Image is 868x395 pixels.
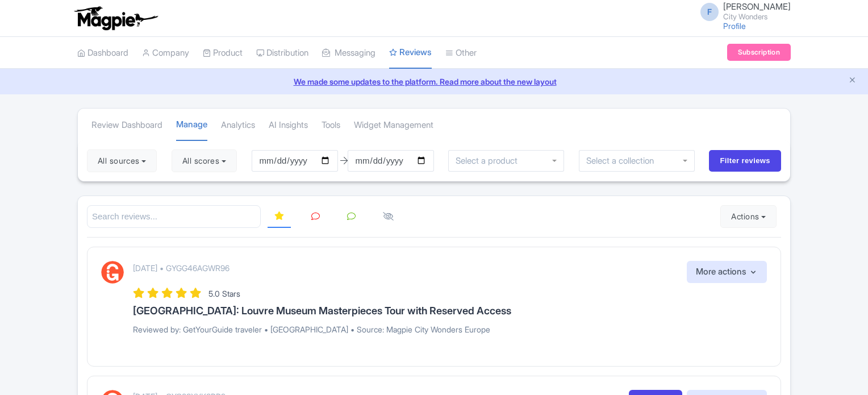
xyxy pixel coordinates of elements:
[133,305,767,317] h3: [GEOGRAPHIC_DATA]: Louvre Museum Masterpieces Tour with Reserved Access
[101,261,124,284] img: GetYourGuide Logo
[709,150,781,172] input: Filter reviews
[389,37,432,69] a: Reviews
[269,110,308,141] a: AI Insights
[723,1,791,12] span: [PERSON_NAME]
[727,44,791,61] a: Subscription
[203,38,243,69] a: Product
[256,38,308,69] a: Distribution
[87,205,261,228] input: Search reviews...
[72,6,160,31] img: logo-ab69f6fb50320c5b225c76a69d11143b.png
[322,110,340,141] a: Tools
[133,323,767,335] p: Reviewed by: GetYourGuide traveler • [GEOGRAPHIC_DATA] • Source: Magpie City Wonders Europe
[723,13,791,20] small: City Wonders
[172,149,237,172] button: All scores
[221,110,255,141] a: Analytics
[208,289,240,298] span: 5.0 Stars
[7,76,861,88] a: We made some updates to the platform. Read more about the new layout
[700,3,719,21] span: F
[87,149,157,172] button: All sources
[694,2,791,20] a: F [PERSON_NAME] City Wonders
[687,261,767,283] button: More actions
[848,74,857,88] button: Close announcement
[586,156,662,166] input: Select a collection
[322,38,375,69] a: Messaging
[142,38,189,69] a: Company
[176,109,207,142] a: Manage
[133,262,229,274] p: [DATE] • GYGG46AGWR96
[354,110,433,141] a: Widget Management
[720,205,777,228] button: Actions
[77,38,128,69] a: Dashboard
[91,110,162,141] a: Review Dashboard
[445,38,477,69] a: Other
[723,21,746,31] a: Profile
[456,156,524,166] input: Select a product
